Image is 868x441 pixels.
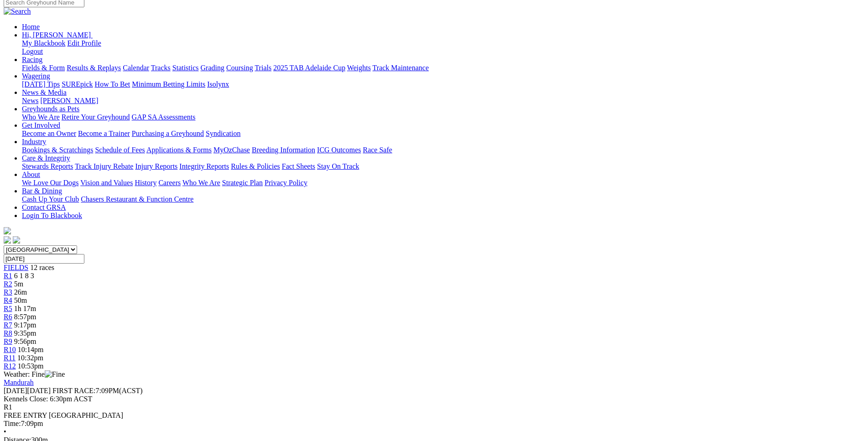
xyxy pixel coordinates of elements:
[4,264,28,271] span: FIELDS
[4,329,12,337] a: R8
[22,195,864,203] div: Bar & Dining
[172,64,199,72] a: Statistics
[4,337,12,345] a: R9
[17,354,43,362] span: 10:32pm
[22,203,66,211] a: Contact GRSA
[22,162,864,171] div: Care & Integrity
[22,179,78,187] a: We Love Our Dogs
[4,387,51,394] span: [DATE]
[206,130,240,137] a: Syndication
[14,321,36,329] span: 9:17pm
[22,113,60,121] a: Who We Are
[14,272,34,280] span: 6 1 8 3
[4,7,31,16] img: Search
[80,179,133,187] a: Vision and Values
[4,305,12,312] a: R5
[22,31,93,39] a: Hi, [PERSON_NAME]
[4,428,6,436] span: •
[4,362,16,370] a: R12
[52,387,95,394] span: FIRST RACE:
[22,162,73,170] a: Stewards Reports
[22,80,60,88] a: [DATE] Tips
[22,80,864,88] div: Wagering
[4,280,12,288] a: R2
[14,337,36,345] span: 9:56pm
[151,64,171,72] a: Tracks
[282,162,315,170] a: Fact Sheets
[14,329,36,337] span: 9:35pm
[132,113,196,121] a: GAP SA Assessments
[4,403,12,411] span: R1
[4,420,864,428] div: 7:09pm
[62,113,130,121] a: Retire Your Greyhound
[22,187,62,195] a: Bar & Dining
[22,23,40,31] a: Home
[14,313,36,321] span: 8:57pm
[4,313,12,321] a: R6
[22,154,70,162] a: Care & Integrity
[158,179,181,187] a: Careers
[22,138,46,145] a: Industry
[75,162,133,170] a: Track Injury Rebate
[4,370,65,378] span: Weather: Fine
[22,56,42,63] a: Racing
[22,195,79,203] a: Cash Up Your Club
[22,130,76,137] a: Become an Owner
[22,113,864,121] div: Greyhounds as Pets
[22,97,38,104] a: News
[14,305,36,312] span: 1h 17m
[14,280,23,288] span: 5m
[201,64,224,72] a: Grading
[18,346,44,353] span: 10:14pm
[213,146,250,154] a: MyOzChase
[317,146,361,154] a: ICG Outcomes
[22,31,91,39] span: Hi, [PERSON_NAME]
[132,80,205,88] a: Minimum Betting Limits
[317,162,359,170] a: Stay On Track
[373,64,429,72] a: Track Maintenance
[22,105,79,113] a: Greyhounds as Pets
[4,272,12,280] span: R1
[222,179,263,187] a: Strategic Plan
[14,288,27,296] span: 26m
[255,64,271,72] a: Trials
[40,97,98,104] a: [PERSON_NAME]
[14,296,27,304] span: 50m
[4,227,11,234] img: logo-grsa-white.png
[4,296,12,304] span: R4
[179,162,229,170] a: Integrity Reports
[95,80,130,88] a: How To Bet
[123,64,149,72] a: Calendar
[4,411,864,420] div: FREE ENTRY [GEOGRAPHIC_DATA]
[22,121,60,129] a: Get Involved
[4,346,16,353] span: R10
[4,288,12,296] span: R3
[231,162,280,170] a: Rules & Policies
[4,395,864,403] div: Kennels Close: 6:30pm ACST
[30,264,54,271] span: 12 races
[78,130,130,137] a: Become a Trainer
[135,179,156,187] a: History
[135,162,177,170] a: Injury Reports
[22,88,67,96] a: News & Media
[22,47,43,55] a: Logout
[363,146,392,154] a: Race Safe
[22,39,864,56] div: Hi, [PERSON_NAME]
[22,212,82,219] a: Login To Blackbook
[22,130,864,138] div: Get Involved
[4,420,21,427] span: Time:
[22,64,65,72] a: Fields & Form
[265,179,307,187] a: Privacy Policy
[146,146,212,154] a: Applications & Forms
[4,387,27,394] span: [DATE]
[4,321,12,329] a: R7
[81,195,193,203] a: Chasers Restaurant & Function Centre
[252,146,315,154] a: Breeding Information
[273,64,345,72] a: 2025 TAB Adelaide Cup
[22,146,864,154] div: Industry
